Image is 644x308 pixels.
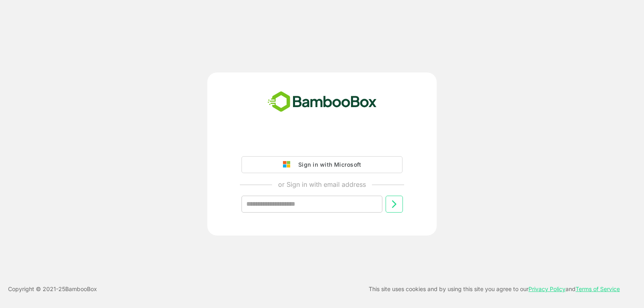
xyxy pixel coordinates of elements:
[528,285,566,292] a: Privacy Policy
[8,284,97,294] p: Copyright © 2021- 25 BambooBox
[242,156,402,173] button: Sign in with Microsoft
[263,89,381,115] img: bamboobox
[294,159,361,170] div: Sign in with Microsoft
[283,161,294,168] img: google
[369,284,620,294] p: This site uses cookies and by using this site you agree to our and
[237,134,407,151] iframe: Sign in with Google Button
[278,180,366,189] p: or Sign in with email address
[576,285,620,292] a: Terms of Service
